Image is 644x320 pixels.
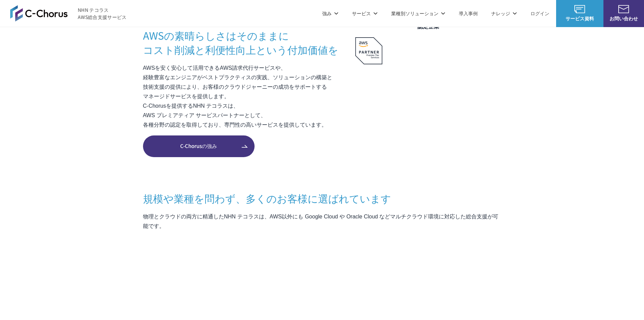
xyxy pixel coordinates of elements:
[143,142,255,150] span: C-Chorusの強み
[139,246,193,273] img: 住友生命保険相互
[199,246,254,273] img: フジモトHD
[556,15,603,22] span: サービス資料
[143,135,255,157] a: C-Chorusの強み
[112,280,166,307] img: ファンコミュニケーションズ
[10,5,127,21] a: AWS総合支援サービス C-Chorus NHN テコラスAWS総合支援サービス
[17,246,71,273] img: 三菱地所
[143,212,501,231] p: 物理とクラウドの両方に精通したNHN テコラスは、AWS以外にも Google Cloud や Oracle Cloud などマルチクラウド環境に対応した総合支援が可能です。
[143,28,355,57] h3: AWSの素晴らしさはそのままに コスト削減と利便性向上という付加価値を
[459,10,478,17] a: 導入事例
[443,246,497,273] img: クリスピー・クリーム・ドーナツ
[143,63,355,130] p: AWSを安く安心して活用できるAWS請求代行サービスや、 経験豊富なエンジニアがベストプラクティスの実践、ソリューションの構築と 技術支援の提供により、お客様のクラウドジャーニーの成功をサポート...
[78,6,127,21] span: NHN テコラス AWS総合支援サービス
[565,246,619,273] img: まぐまぐ
[477,279,531,306] img: 慶應義塾
[391,10,445,17] p: 業種別ソリューション
[355,280,409,307] img: 国境なき医師団
[504,246,558,273] img: 共同通信デジタル
[294,280,348,307] img: クリーク・アンド・リバー
[618,5,629,13] img: お問い合わせ
[530,10,549,17] a: ログイン
[10,5,68,21] img: AWS総合支援サービス C-Chorus
[491,10,517,17] p: ナレッジ
[352,10,378,17] p: サービス
[321,246,375,273] img: ヤマサ醤油
[143,191,501,205] h3: 規模や業種を問わず、 多くのお客様に選ばれています
[382,246,436,273] img: 東京書籍
[260,246,314,273] img: エアトリ
[233,280,287,307] img: 世界貿易センタービルディング
[538,279,592,306] img: 早稲田大学
[172,280,226,307] img: エイチーム
[603,15,644,22] span: お問い合わせ
[574,5,585,13] img: AWS総合支援サービス C-Chorus サービス資料
[416,279,470,306] img: 日本財団
[322,10,338,17] p: 強み
[51,280,105,307] img: スペースシャワー
[78,246,132,273] img: ミズノ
